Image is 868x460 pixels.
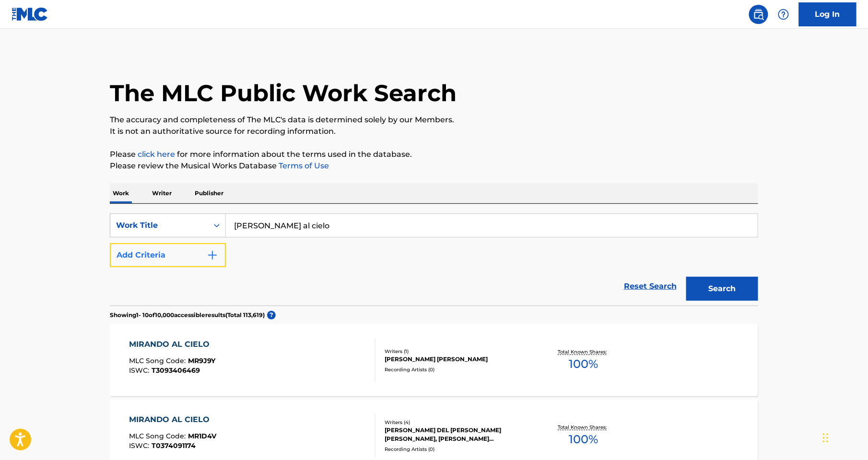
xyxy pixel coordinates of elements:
p: Publisher [192,183,226,203]
span: 100 % [569,355,598,373]
img: 9d2ae6d4665cec9f34b9.svg [207,249,218,261]
p: It is not an authoritative source for recording information. [110,126,758,137]
span: ISWC : [129,441,152,450]
a: click here [138,150,175,159]
a: Terms of Use [277,161,329,170]
img: help [778,9,789,20]
p: Total Known Shares: [558,424,609,431]
a: MIRANDO AL CIELOMLC Song Code:MR9J9YISWC:T3093406469Writers (1)[PERSON_NAME] [PERSON_NAME]Recordi... [110,324,758,396]
div: MIRANDO AL CIELO [129,339,216,350]
p: The accuracy and completeness of The MLC's data is determined solely by our Members. [110,114,758,126]
div: MIRANDO AL CIELO [129,414,217,425]
span: MR1D4V [188,432,217,440]
img: MLC Logo [12,7,48,21]
span: T3093406469 [152,366,200,375]
div: [PERSON_NAME] [PERSON_NAME] [385,355,529,364]
a: Public Search [749,5,768,24]
span: T0374091174 [152,441,196,450]
div: [PERSON_NAME] DEL [PERSON_NAME] [PERSON_NAME], [PERSON_NAME] [PERSON_NAME] MOLTO [385,426,529,443]
span: MLC Song Code : [129,356,188,365]
p: Writer [149,183,175,203]
span: ISWC : [129,366,152,375]
span: 100 % [569,431,598,448]
button: Add Criteria [110,243,226,267]
div: Writers ( 4 ) [385,419,529,426]
p: Please review the Musical Works Database [110,160,758,172]
span: MLC Song Code : [129,432,188,440]
p: Work [110,183,132,203]
div: Writers ( 1 ) [385,348,529,355]
p: Please for more information about the terms used in the database. [110,149,758,160]
p: Total Known Shares: [558,348,609,355]
span: ? [267,311,276,319]
div: Recording Artists ( 0 ) [385,366,529,373]
form: Search Form [110,213,758,306]
div: Help [774,5,793,24]
div: Work Title [116,220,202,231]
h1: The MLC Public Work Search [110,79,457,107]
span: MR9J9Y [188,356,216,365]
div: Drag [823,424,829,452]
img: search [753,9,764,20]
div: Recording Artists ( 0 ) [385,446,529,453]
iframe: Chat Widget [820,414,868,460]
p: Showing 1 - 10 of 10,000 accessible results (Total 113,619 ) [110,311,265,319]
a: Log In [799,2,856,26]
button: Search [686,277,758,301]
a: Reset Search [619,276,681,297]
